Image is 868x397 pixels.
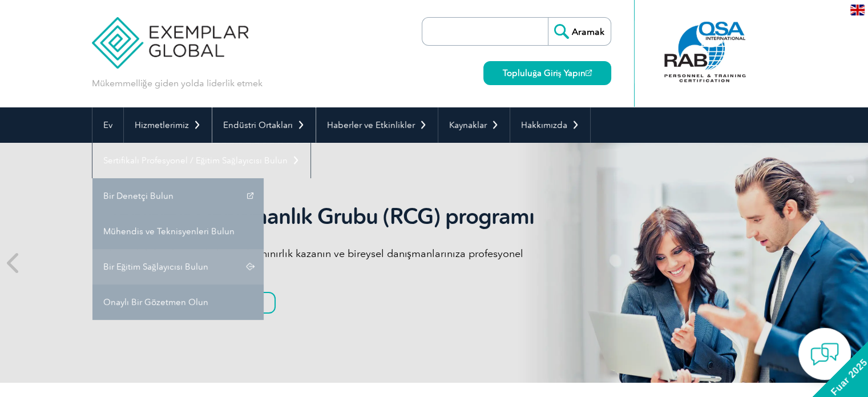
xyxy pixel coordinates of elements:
[438,107,510,143] a: Kaynaklar
[92,249,264,284] a: Bir Eğitim Sağlayıcısı Bulun
[109,203,535,230] font: Tanınmış Danışmanlık Grubu (RCG) programı
[103,120,112,130] font: Ev
[103,226,235,236] font: Mühendis ve Teknisyenleri Bulun
[92,107,123,143] a: Ev
[548,18,611,45] input: Aramak
[510,107,590,143] a: Hakkımızda
[103,191,173,201] font: Bir Denetçi Bulun
[92,214,264,249] a: Mühendis ve Teknisyenleri Bulun
[212,107,316,143] a: Endüstri Ortakları
[449,120,487,130] font: Kaynaklar
[92,284,264,320] a: Onaylı Bir Gözetmen Olun
[521,120,567,130] font: Hakkımızda
[92,78,263,89] font: Mükemmelliğe giden yolda liderlik etmek
[103,297,208,307] font: Onaylı Bir Gözetmen Olun
[92,143,310,178] a: Sertifikalı Profesyonel / Eğitim Sağlayıcısı Bulun
[124,107,212,143] a: Hizmetlerimiz
[503,68,585,78] font: Topluluğa Giriş Yapın
[316,107,438,143] a: Haberler ve Etkinlikler
[223,120,293,130] font: Endüstri Ortakları
[586,70,592,76] img: open_square.png
[327,120,415,130] font: Haberler ve Etkinlikler
[483,61,611,85] a: Topluluğa Giriş Yapın
[103,155,288,166] font: Sertifikalı Profesyonel / Eğitim Sağlayıcısı Bulun
[109,247,523,274] font: Uyumluluk sektöründe küresel tanınırlık kazanın ve bireysel danışmanlarınıza profesyonel tanınırl...
[135,120,189,130] font: Hizmetlerimiz
[103,262,208,272] font: Bir Eğitim Sağlayıcısı Bulun
[810,340,839,368] img: contact-chat.png
[92,178,264,214] a: Bir Denetçi Bulun
[850,5,865,15] img: en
